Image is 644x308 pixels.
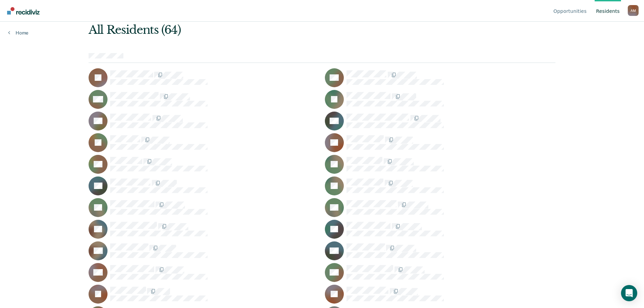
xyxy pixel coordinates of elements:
[628,5,639,16] button: Profile dropdown button
[628,5,639,16] div: A M
[89,23,462,37] div: All Residents (64)
[621,285,637,301] div: Open Intercom Messenger
[8,30,28,36] a: Home
[7,7,40,15] img: Recidiviz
